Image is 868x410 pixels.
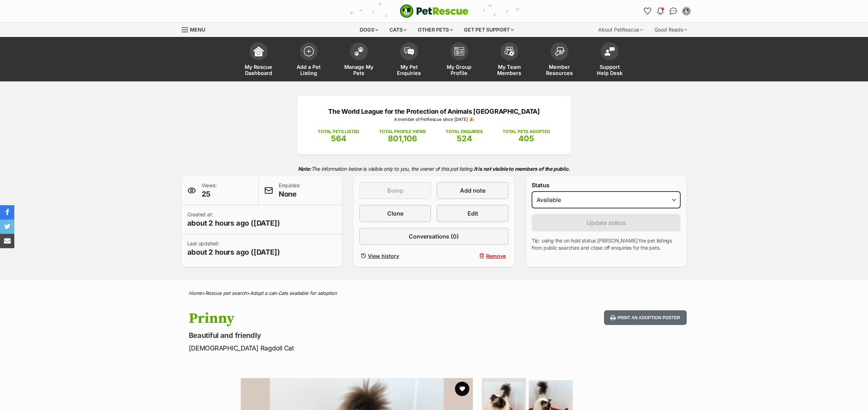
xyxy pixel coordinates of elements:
span: 564 [331,134,346,143]
span: None [279,189,301,199]
span: Support Help Desk [594,64,626,76]
span: about 2 hours ago ([DATE]) [187,247,280,257]
span: My Pet Enquiries [393,64,425,76]
div: About PetRescue [593,23,648,37]
span: Update status [587,218,626,227]
span: Menu [190,27,205,33]
span: 405 [518,134,534,143]
img: group-profile-icon-3fa3cf56718a62981997c0bc7e787c4b2cf8bcc04b72c1350f741eb67cf2f40e.svg [454,47,464,56]
p: The World League for the Protection of Animals [GEOGRAPHIC_DATA] [308,107,560,116]
label: Status [532,182,681,188]
a: Conversations [668,5,679,17]
span: My Team Members [493,64,526,76]
p: TOTAL ENQUIRIES [446,128,483,135]
a: PetRescue [400,4,469,18]
a: Favourites [642,5,653,17]
button: Remove [437,251,508,261]
button: Update status [532,214,681,231]
span: Add a Pet Listing [293,64,325,76]
span: Manage My Pets [343,64,375,76]
a: Edit [437,205,508,222]
img: chat-41dd97257d64d25036548639549fe6c8038ab92f7586957e7f3b1b290dea8141.svg [670,8,677,15]
a: Home [189,290,202,296]
span: Conversations (0) [409,232,459,241]
a: Menu [182,23,210,36]
button: My account [681,5,692,17]
a: Clone [359,205,431,222]
p: The information below is visible only to you, the owner of this pet listing. [182,161,687,176]
a: Add note [437,182,508,199]
p: Enquiries: [279,182,301,199]
p: TOTAL PETS LISTED [318,128,359,135]
a: Adopt a cat [250,290,275,296]
button: Print an adoption poster [604,310,686,325]
span: 25 [202,189,217,199]
div: Cats [384,23,412,37]
span: about 2 hours ago ([DATE]) [187,218,280,228]
a: Member Resources [534,39,585,81]
span: View history [368,252,399,260]
div: Get pet support [459,23,519,37]
p: Tip: using the on hold status [PERSON_NAME] the pet listings from public searches and close off e... [532,237,681,251]
button: favourite [455,382,469,396]
span: Bump [387,186,403,195]
span: Edit [467,209,478,218]
a: Support Help Desk [585,39,635,81]
p: TOTAL PROFILE VIEWS [379,128,426,135]
a: View history [359,251,431,261]
p: Views: [202,182,217,199]
span: Add note [460,186,485,195]
a: Conversations (0) [359,228,509,245]
a: My Team Members [484,39,534,81]
strong: Note: [298,166,311,172]
a: Cats available for adoption [278,290,337,296]
p: Created at: [187,211,280,228]
a: Rescue pet search [205,290,247,296]
strong: It is not visible to members of the public. [474,166,570,172]
ul: Account quick links [642,5,692,17]
img: pet-enquiries-icon-7e3ad2cf08bfb03b45e93fb7055b45f3efa6380592205ae92323e6603595dc1f.svg [404,47,414,55]
p: Beautiful and friendly [189,330,492,340]
div: > > > [171,291,697,296]
img: logo-cat-932fe2b9b8326f06289b0f2fb663e598f794de774fb13d1741a6617ecf9a85b4.svg [400,4,469,18]
img: help-desk-icon-fdf02630f3aa405de69fd3d07c3f3aa587a6932b1a1747fa1d2bba05be0121f9.svg [605,47,615,56]
p: A member of PetRescue since [DATE] 🎉 [308,116,560,123]
div: Dogs [355,23,383,37]
span: 801,106 [388,134,417,143]
h1: Prinny [189,310,492,327]
a: Add a Pet Listing [284,39,334,81]
span: 524 [457,134,472,143]
span: Member Resources [543,64,576,76]
p: [DEMOGRAPHIC_DATA] Ragdoll Cat [189,343,492,353]
img: World League for Protection of Animals profile pic [683,8,690,15]
img: dashboard-icon-eb2f2d2d3e046f16d808141f083e7271f6b2e854fb5c12c21221c1fb7104beca.svg [254,46,264,56]
div: Good Reads [649,23,692,37]
span: My Rescue Dashboard [243,64,275,76]
a: My Rescue Dashboard [234,39,284,81]
a: Manage My Pets [334,39,384,81]
button: Notifications [655,5,666,17]
span: My Group Profile [443,64,475,76]
img: team-members-icon-5396bd8760b3fe7c0b43da4ab00e1e3bb1a5d9ba89233759b79545d2d3fc5d0d.svg [504,47,514,56]
img: add-pet-listing-icon-0afa8454b4691262ce3f59096e99ab1cd57d4a30225e0717b998d2c9b9846f56.svg [304,46,314,56]
a: My Group Profile [434,39,484,81]
p: TOTAL PETS ADOPTED [503,128,550,135]
button: Bump [359,182,431,199]
span: Remove [486,252,506,260]
span: Clone [387,209,403,218]
p: Last updated: [187,240,280,257]
img: manage-my-pets-icon-02211641906a0b7f246fdf0571729dbe1e7629f14944591b6c1af311fb30b64b.svg [354,47,364,56]
a: My Pet Enquiries [384,39,434,81]
img: member-resources-icon-8e73f808a243e03378d46382f2149f9095a855e16c252ad45f914b54edf8863c.svg [555,47,565,56]
img: notifications-46538b983faf8c2785f20acdc204bb7945ddae34d4c08c2a6579f10ce5e182be.svg [657,8,663,15]
div: Other pets [413,23,458,37]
